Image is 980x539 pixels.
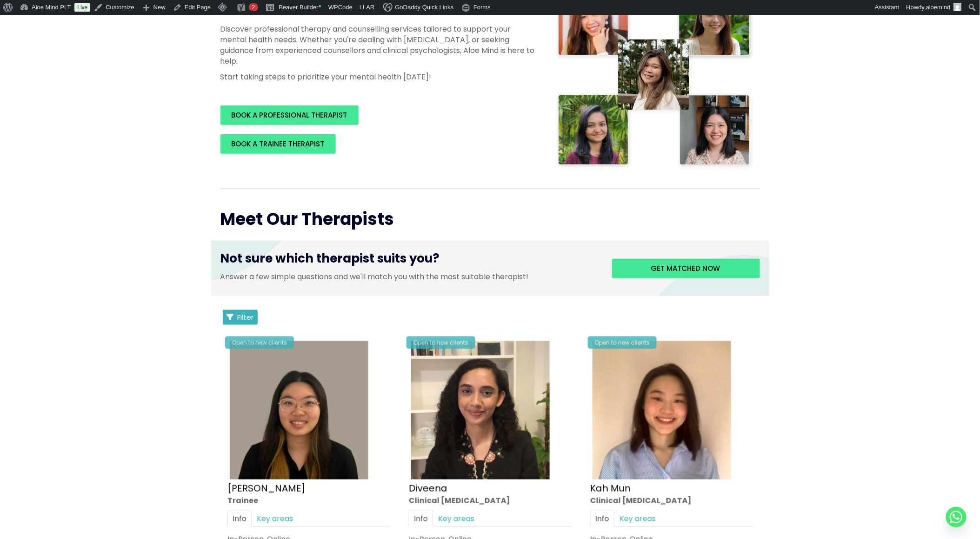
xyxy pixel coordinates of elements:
[407,336,475,349] div: Open to new clients
[612,259,760,278] a: Get matched now
[946,507,967,527] a: Whatsapp
[590,495,753,506] div: Clinical [MEDICAL_DATA]
[252,511,298,527] a: Key areas
[74,3,90,12] a: Live
[409,495,572,506] div: Clinical [MEDICAL_DATA]
[593,341,731,480] img: Kah Mun-profile-crop-300×300
[926,4,951,11] span: aloemind
[232,139,325,149] span: BOOK A TRAINEE THERAPIST
[232,110,347,120] span: BOOK A PROFESSIONAL THERAPIST
[220,72,537,82] p: Start taking steps to prioritize your mental health [DATE]!
[220,105,359,125] a: BOOK A PROFESSIONAL THERAPIST
[220,271,598,282] p: Answer a few simple questions and we'll match you with the most suitable therapist!
[614,511,661,527] a: Key areas
[409,482,447,495] a: Diveena
[225,336,294,349] div: Open to new clients
[223,310,258,325] button: Filter Listings
[230,341,368,480] img: Profile – Xin Yi
[238,312,254,322] span: Filter
[220,250,598,271] h3: Not sure which therapist suits you?
[433,511,480,527] a: Key areas
[411,341,550,480] img: IMG_1660 – Diveena Nair
[409,511,433,527] a: Info
[651,263,720,273] span: Get matched now
[227,482,306,495] a: [PERSON_NAME]
[252,4,255,11] span: 2
[590,511,614,527] a: Info
[220,134,336,154] a: BOOK A TRAINEE THERAPIST
[220,24,537,67] p: Discover professional therapy and counselling services tailored to support your mental health nee...
[227,511,252,527] a: Info
[220,207,394,231] span: Meet Our Therapists
[319,2,321,11] span: •
[588,336,657,349] div: Open to new clients
[227,495,390,506] div: Trainee
[590,482,631,495] a: Kah Mun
